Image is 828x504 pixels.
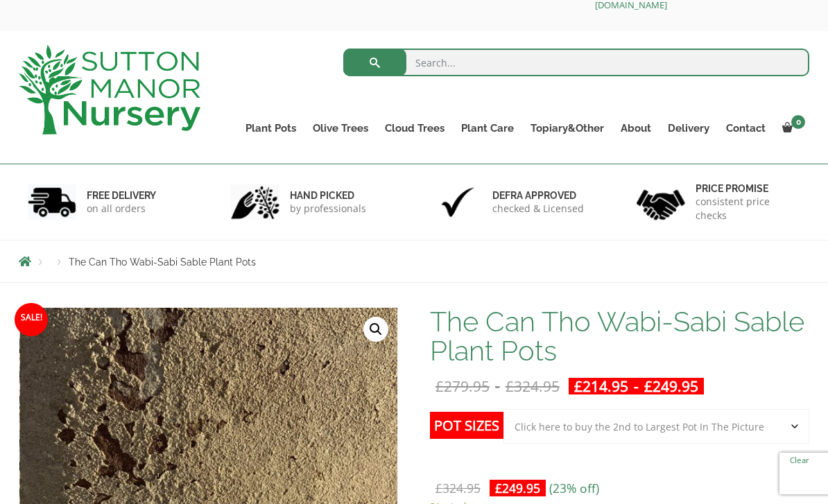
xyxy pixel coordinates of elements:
[506,376,514,396] span: £
[696,195,801,223] p: consistent price checks
[644,376,653,396] span: £
[87,202,156,216] p: on all orders
[574,376,583,396] span: £
[430,378,565,394] del: -
[492,202,584,216] p: checked & Licensed
[453,119,522,138] a: Plant Care
[435,376,444,396] span: £
[430,412,503,439] label: Pot Sizes
[87,189,156,202] h6: FREE DELIVERY
[492,189,584,202] h6: Defra approved
[612,119,659,138] a: About
[290,202,366,216] p: by professionals
[15,303,48,336] span: Sale!
[343,49,810,76] input: Search...
[430,307,809,365] h1: The Can Tho Wabi-Sabi Sable Plant Pots
[435,480,442,496] span: £
[791,115,805,129] span: 0
[28,184,76,220] img: 1.jpg
[435,480,481,496] bdi: 324.95
[637,181,685,223] img: 4.jpg
[304,119,377,138] a: Olive Trees
[659,119,718,138] a: Delivery
[19,256,809,267] nav: Breadcrumbs
[718,119,774,138] a: Contact
[237,119,304,138] a: Plant Pots
[495,480,502,496] span: £
[69,257,256,268] span: The Can Tho Wabi-Sabi Sable Plant Pots
[774,119,809,138] a: 0
[363,317,388,342] a: View full-screen image gallery
[790,451,809,470] a: Clear options
[522,119,612,138] a: Topiary&Other
[644,376,698,396] bdi: 249.95
[231,184,279,220] img: 2.jpg
[574,376,628,396] bdi: 214.95
[569,378,704,394] ins: -
[696,182,801,195] h6: Price promise
[435,376,490,396] bdi: 279.95
[377,119,453,138] a: Cloud Trees
[433,184,482,220] img: 3.jpg
[290,189,366,202] h6: hand picked
[506,376,560,396] bdi: 324.95
[19,45,200,134] img: logo
[549,480,599,496] span: (23% off)
[495,480,540,496] bdi: 249.95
